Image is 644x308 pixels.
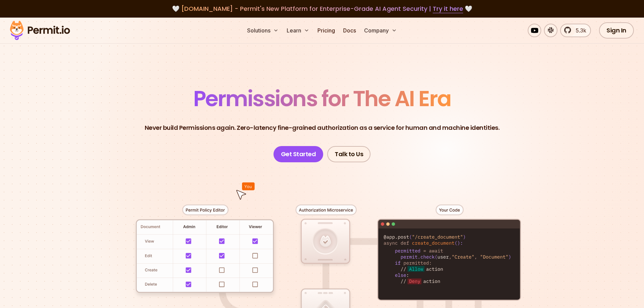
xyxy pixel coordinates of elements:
p: Never build Permissions again. Zero-latency fine-grained authorization as a service for human and... [145,123,500,133]
button: Solutions [244,24,281,37]
button: Company [361,24,400,37]
a: Pricing [315,24,338,37]
a: 5.3k [560,24,591,37]
a: Get Started [273,146,324,162]
button: Learn [284,24,312,37]
div: 🤍 🤍 [16,4,628,14]
a: Talk to Us [327,146,371,162]
img: Permit logo [7,19,73,42]
span: Permissions for The AI Era [193,84,451,114]
a: Try it here [433,4,463,13]
span: [DOMAIN_NAME] - Permit's New Platform for Enterprise-Grade AI Agent Security | [181,4,463,13]
span: 5.3k [572,26,586,34]
a: Sign In [599,22,634,39]
a: Docs [340,24,359,37]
